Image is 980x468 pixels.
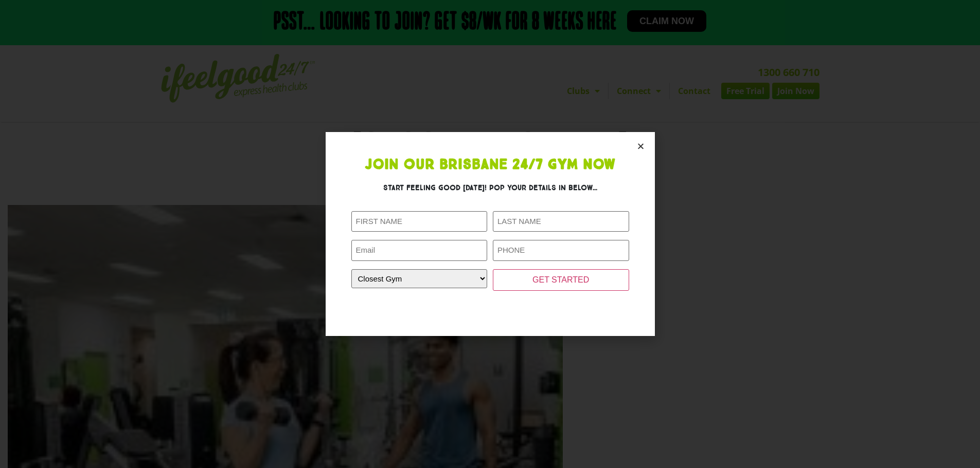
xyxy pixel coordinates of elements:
input: Email [351,240,488,261]
a: Close [637,142,645,150]
input: LAST NAME [493,211,629,232]
input: GET STARTED [493,269,629,291]
h1: Join Our Brisbane 24/7 Gym Now [351,158,629,172]
input: FIRST NAME [351,211,488,232]
h3: Start feeling good [DATE]! Pop your details in below... [351,182,629,193]
input: PHONE [493,240,629,261]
